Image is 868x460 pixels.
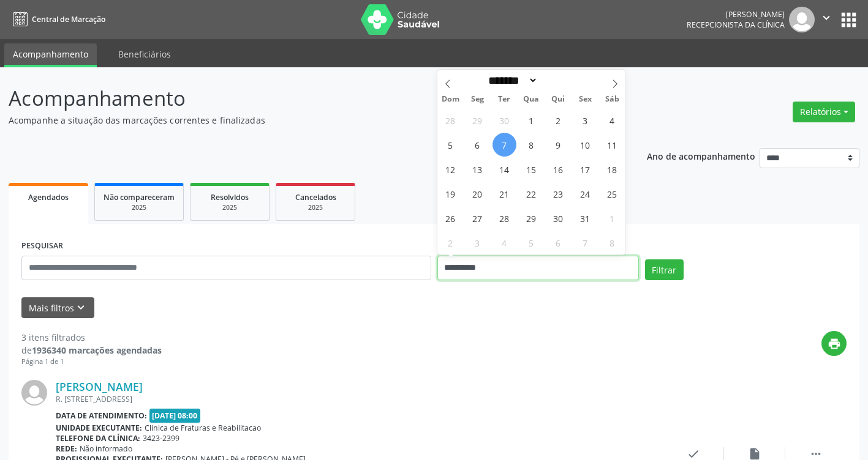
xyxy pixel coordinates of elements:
span: Outubro 15, 2025 [519,157,543,181]
strong: 1936340 marcações agendadas [32,344,162,356]
p: Acompanhamento [9,83,604,114]
span: Resolvidos [211,192,249,202]
span: Outubro 24, 2025 [573,182,597,206]
span: Outubro 27, 2025 [466,206,489,230]
span: Novembro 6, 2025 [546,231,570,254]
input: Year [538,74,578,87]
span: Central de Marcação [32,14,105,24]
div: 2025 [104,203,175,212]
div: 2025 [285,203,346,212]
span: Outubro 3, 2025 [573,108,597,132]
span: Outubro 25, 2025 [600,182,624,206]
div: Página 1 de 1 [21,357,162,367]
span: Recepcionista da clínica [687,20,785,30]
span: Novembro 5, 2025 [519,231,543,254]
a: Acompanhamento [4,43,97,67]
p: Ano de acompanhamento [647,148,755,163]
button: Mais filtroskeyboard_arrow_down [21,297,94,319]
span: Agendados [28,192,69,202]
img: img [21,380,47,406]
i:  [820,11,833,24]
div: de [21,344,162,357]
span: Dom [437,95,464,103]
select: Month [485,74,538,87]
button:  [815,7,838,32]
span: Outubro 20, 2025 [466,182,489,206]
span: Novembro 1, 2025 [600,206,624,230]
span: Outubro 19, 2025 [439,182,462,206]
span: Outubro 21, 2025 [492,182,516,206]
b: Rede: [56,443,77,454]
label: PESQUISAR [21,237,63,256]
span: Outubro 28, 2025 [492,206,516,230]
div: 3 itens filtrados [21,331,162,344]
span: Sex [572,95,598,103]
span: Outubro 29, 2025 [519,206,543,230]
span: Outubro 18, 2025 [600,157,624,181]
b: Telefone da clínica: [56,433,140,443]
div: [PERSON_NAME] [687,9,785,20]
span: Novembro 4, 2025 [492,231,516,254]
span: Novembro 7, 2025 [573,231,597,254]
button: apps [838,9,859,31]
span: Não informado [80,443,132,454]
span: Outubro 4, 2025 [600,108,624,132]
span: Outubro 23, 2025 [546,182,570,206]
span: Outubro 2, 2025 [546,108,570,132]
span: Outubro 1, 2025 [519,108,543,132]
span: [DATE] 08:00 [149,409,201,423]
span: Outubro 8, 2025 [519,133,543,157]
button: Filtrar [645,259,684,280]
span: Qui [545,95,572,103]
span: Outubro 5, 2025 [439,133,462,157]
i: print [828,337,841,351]
img: img [789,7,815,32]
a: [PERSON_NAME] [56,380,143,393]
span: Outubro 31, 2025 [573,206,597,230]
span: Outubro 6, 2025 [466,133,489,157]
span: Outubro 9, 2025 [546,133,570,157]
span: Seg [464,95,491,103]
a: Beneficiários [110,43,179,65]
span: Novembro 8, 2025 [600,231,624,254]
button: Relatórios [793,102,855,122]
span: Outubro 7, 2025 [492,133,516,157]
span: Novembro 2, 2025 [439,231,462,254]
span: Clinica de Fraturas e Reabilitacao [145,423,261,433]
div: R. [STREET_ADDRESS] [56,394,663,404]
span: Setembro 30, 2025 [492,108,516,132]
span: Cancelados [295,192,336,202]
i: keyboard_arrow_down [74,301,88,314]
p: Acompanhe a situação das marcações correntes e finalizadas [9,114,604,127]
b: Unidade executante: [56,423,142,433]
a: Central de Marcação [9,9,105,29]
span: Outubro 12, 2025 [439,157,462,181]
div: 2025 [199,203,260,212]
span: Outubro 17, 2025 [573,157,597,181]
span: Outubro 14, 2025 [492,157,516,181]
span: Outubro 10, 2025 [573,133,597,157]
span: Outubro 30, 2025 [546,206,570,230]
button: print [821,331,847,356]
span: Setembro 29, 2025 [466,108,489,132]
span: Outubro 11, 2025 [600,133,624,157]
span: Outubro 13, 2025 [466,157,489,181]
span: Ter [491,95,518,103]
span: Novembro 3, 2025 [466,231,489,254]
span: Qua [518,95,545,103]
span: Não compareceram [104,192,175,202]
span: Outubro 22, 2025 [519,182,543,206]
span: Outubro 16, 2025 [546,157,570,181]
span: Sáb [598,95,625,103]
span: Setembro 28, 2025 [439,108,462,132]
span: Outubro 26, 2025 [439,206,462,230]
b: Data de atendimento: [56,410,147,421]
span: 3423-2399 [143,433,179,443]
